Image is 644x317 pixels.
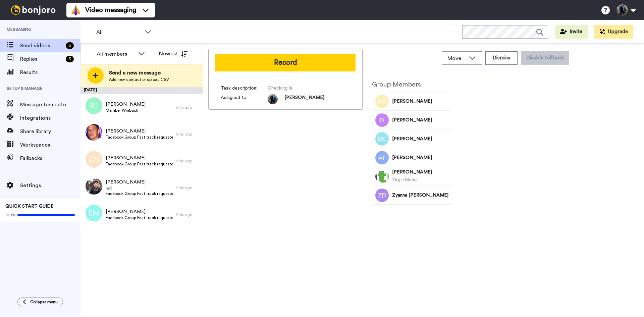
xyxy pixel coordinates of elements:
button: Collapse menu [17,298,63,306]
img: 9ab9242f-b863-4443-8977-4e6b87c6aa49.jpg [86,124,102,141]
span: Fallbacks [20,154,80,162]
span: [PERSON_NAME] [392,136,448,142]
span: [PERSON_NAME] [392,154,448,161]
span: [PERSON_NAME] [106,208,173,215]
span: QUICK START GUIDE [5,204,54,209]
span: Integrations [20,114,80,122]
button: Upgrade [594,25,633,39]
span: [PERSON_NAME] [106,101,146,108]
span: Collapse menu [30,299,58,305]
div: 9 hr. ago [176,131,200,137]
button: Invite [555,25,588,39]
span: Send videos [20,42,63,50]
span: [PERSON_NAME] [106,179,173,186]
span: [PERSON_NAME] [106,155,173,161]
span: Settings [20,181,80,190]
img: Image of Deborah Clark [375,132,389,146]
span: Facebook Group Fast track requested [106,191,173,196]
span: Workspaces [20,141,80,149]
img: b0c7349a-e3cd-4e2b-a20d-ac2775ff3472.jpg [86,178,102,195]
span: Facebook Group Fast track requested [106,135,173,140]
div: [DATE] [80,87,203,94]
button: Dismiss [485,51,518,65]
h2: Group Members [372,81,451,88]
span: Send a new message [109,69,169,77]
img: Image of Allison Foster [375,151,389,164]
div: All members [97,50,135,58]
span: null [106,186,173,191]
span: All [96,28,141,36]
span: [PERSON_NAME] [106,128,173,135]
button: Disable fallback [521,51,569,65]
span: Replies [20,55,63,63]
span: Virgin Media [392,177,418,182]
div: 9 hr. ago [176,158,200,164]
img: Image of Denise MacKay [375,113,389,127]
span: Move [447,54,466,62]
img: cn.png [86,151,102,168]
span: Task description : [221,85,268,92]
span: [PERSON_NAME] [284,94,324,104]
img: Image of Zyanna Dyer [375,189,389,202]
span: Facebook Group Fast track requested [106,161,173,167]
img: Image of Marie Hurley [375,170,389,183]
span: Member Winback [106,108,146,113]
img: 353a6199-ef8c-443a-b8dc-3068d87c606e-1621957538.jpg [268,94,278,104]
img: em.png [86,205,102,221]
span: Facebook Group Fast track requested [106,215,173,220]
span: Zyanna [PERSON_NAME] [392,192,448,199]
button: Newest [154,47,193,60]
img: Image of Molly Symonds [375,95,389,108]
img: bj-logo-header-white.svg [8,5,58,15]
span: Message template [20,101,80,109]
div: 5 [66,42,74,49]
span: 100% [5,212,16,218]
span: Video messaging [85,5,136,15]
span: Assigned to: [221,94,268,104]
img: vm-color.svg [70,5,81,15]
div: 6 hr. ago [176,105,200,110]
span: Share library [20,127,80,136]
span: [PERSON_NAME] [392,98,448,105]
div: 3 [66,56,74,62]
span: [PERSON_NAME] [392,117,448,123]
div: 9 hr. ago [176,212,200,217]
span: [PERSON_NAME] [392,169,448,175]
span: Results [20,68,80,76]
img: rj.png [86,97,102,114]
div: 9 hr. ago [176,185,200,191]
span: Add new contact or upload CSV [109,77,169,82]
span: Checking in [268,85,331,92]
button: Record [215,54,356,71]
